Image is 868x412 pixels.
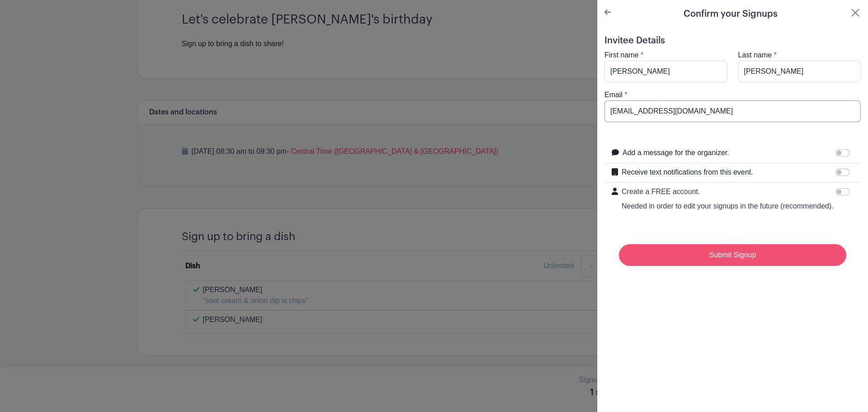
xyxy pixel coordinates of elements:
h5: Confirm your Signups [684,7,778,21]
p: Create a FREE account. [622,186,834,197]
label: Add a message for the organizer. [623,147,729,158]
label: Last name [738,50,772,61]
label: First name [604,50,639,61]
label: Receive text notifications from this event. [622,167,753,178]
p: Needed in order to edit your signups in the future (recommended). [622,201,834,212]
h5: Invitee Details [604,35,861,46]
input: Submit Signup [619,244,846,266]
label: Email [604,90,623,100]
button: Close [850,7,861,18]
